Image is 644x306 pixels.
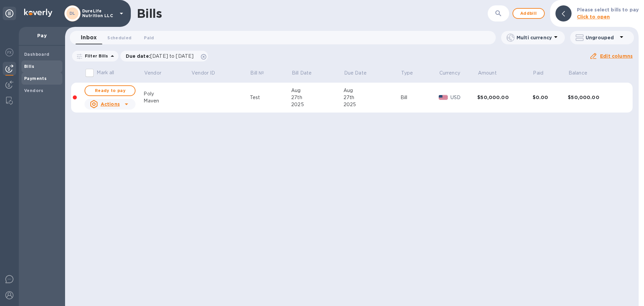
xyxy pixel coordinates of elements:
[144,97,191,104] div: Maven
[291,87,343,94] div: Aug
[24,52,50,57] b: Dashboard
[586,34,618,41] p: Ungrouped
[69,11,75,16] b: DL
[477,94,533,101] div: $50,000.00
[478,70,505,77] span: Amount
[101,101,120,107] u: Actions
[292,70,312,77] p: Bill Date
[82,9,116,18] p: DureLife Nutrition LLC
[577,7,639,12] b: Please select bills to pay
[82,53,108,59] p: Filter Bills
[3,7,16,20] div: Unpin categories
[150,53,194,59] span: [DATE] to [DATE]
[439,70,460,77] p: Currency
[577,14,610,19] b: Click to open
[144,70,161,77] p: Vendor
[519,9,539,17] span: Add bill
[513,8,545,19] button: Addbill
[24,88,44,93] b: Vendors
[292,70,320,77] span: Bill Date
[401,70,413,77] p: Type
[81,33,97,42] span: Inbox
[85,85,136,96] button: Ready to pay
[24,76,47,81] b: Payments
[450,94,478,101] p: USD
[107,34,131,41] span: Scheduled
[291,94,343,101] div: 27th
[126,53,197,59] p: Due date :
[250,94,291,101] div: Test
[478,70,497,77] p: Amount
[192,70,215,77] p: Vendor ID
[120,51,208,61] div: Due date:[DATE] to [DATE]
[569,70,587,77] p: Balance
[343,87,400,94] div: Aug
[144,70,170,77] span: Vendor
[533,94,568,101] div: $0.00
[517,34,552,41] p: Multi currency
[137,6,162,20] h1: Bills
[400,94,439,101] div: Bill
[24,9,52,17] img: Logo
[568,94,623,101] div: $50,000.00
[91,87,129,95] span: Ready to pay
[5,48,13,56] img: Foreign exchange
[144,90,191,97] div: Poly
[344,70,375,77] span: Due Date
[250,70,273,77] span: Bill №
[439,95,448,100] img: USD
[343,101,400,108] div: 2025
[344,70,367,77] p: Due Date
[343,94,400,101] div: 27th
[250,70,264,77] p: Bill №
[24,64,34,69] b: Bills
[600,53,633,59] u: Edit columns
[533,70,543,77] p: Paid
[192,70,224,77] span: Vendor ID
[97,69,114,76] p: Mark all
[401,70,422,77] span: Type
[24,32,60,39] p: Pay
[144,34,154,41] span: Paid
[291,101,343,108] div: 2025
[569,70,596,77] span: Balance
[533,70,552,77] span: Paid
